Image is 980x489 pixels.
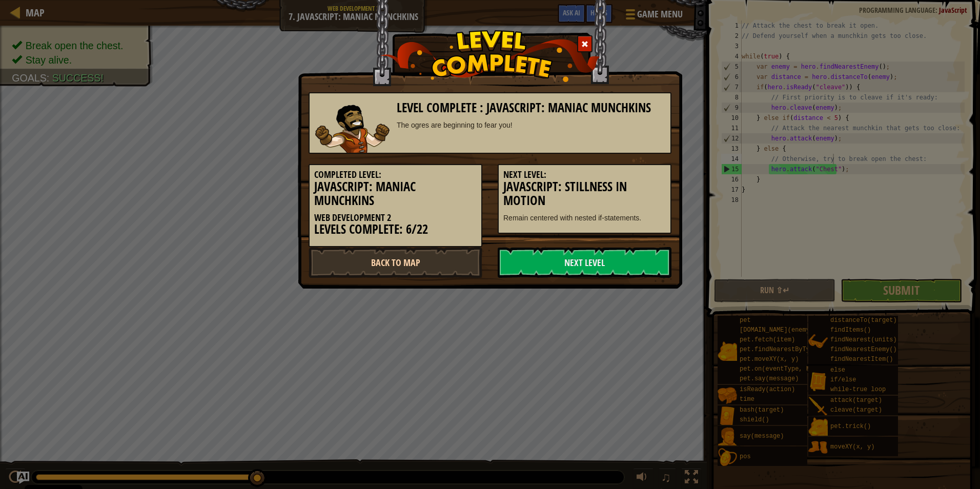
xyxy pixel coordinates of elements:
[397,101,666,115] h3: Level Complete : JavaScript: Maniac Munchkins
[503,170,666,180] h5: Next Level:
[315,105,390,153] img: duelist.png
[314,222,477,236] h3: Levels Complete: 6/22
[503,213,666,223] p: Remain centered with nested if-statements.
[380,30,600,82] img: level_complete.png
[503,180,666,208] h3: JavaScript: Stillness in Motion
[314,213,477,223] h5: Web Development 2
[397,120,666,130] div: The ogres are beginning to fear you!
[314,170,477,180] h5: Completed Level:
[314,180,477,208] h3: JavaScript: Maniac Munchkins
[309,247,482,278] a: Back to Map
[498,247,671,278] a: Next Level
